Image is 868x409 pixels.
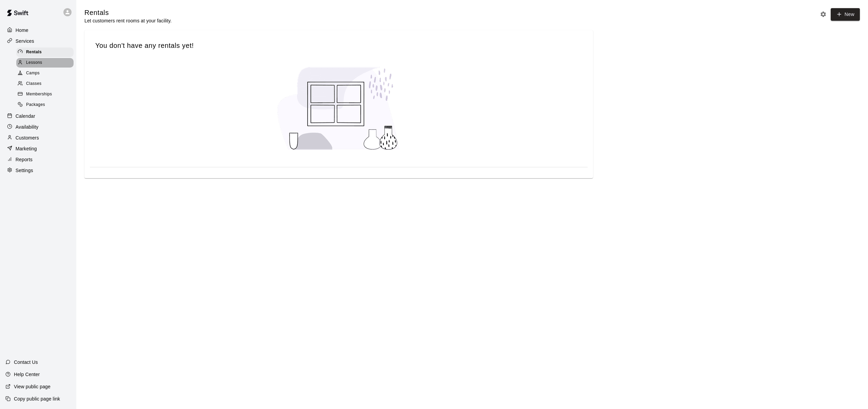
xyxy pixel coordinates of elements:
[5,165,71,175] a: Settings
[5,36,71,46] a: Services
[818,9,828,19] button: Rental settings
[16,100,76,110] a: Packages
[5,111,71,121] a: Calendar
[16,57,76,68] a: Lessons
[84,8,172,17] h5: Rentals
[16,48,74,57] div: Rentals
[16,38,34,44] p: Services
[16,79,74,89] div: Classes
[14,371,40,378] p: Help Center
[26,91,52,98] span: Memberships
[16,68,76,79] a: Camps
[84,17,172,24] p: Let customers rent rooms at your facility.
[95,41,582,50] span: You don't have any rentals yet!
[14,395,60,402] p: Copy public page link
[26,101,45,108] span: Packages
[16,69,74,78] div: Camps
[5,25,71,35] a: Home
[16,47,76,57] a: Rentals
[5,154,71,165] a: Reports
[5,144,71,154] a: Marketing
[16,58,74,68] div: Lessons
[16,124,39,130] p: Availability
[16,145,37,152] p: Marketing
[16,90,74,99] div: Memberships
[26,70,40,77] span: Camps
[26,49,42,56] span: Rentals
[16,156,33,163] p: Reports
[16,113,35,119] p: Calendar
[14,359,38,366] p: Contact Us
[16,27,28,34] p: Home
[16,79,76,89] a: Classes
[26,80,41,87] span: Classes
[14,383,51,390] p: View public page
[26,59,42,66] span: Lessons
[271,61,407,156] img: No services created
[831,8,860,21] a: New
[5,133,71,143] a: Customers
[16,100,74,110] div: Packages
[16,89,76,100] a: Memberships
[5,122,71,132] a: Availability
[16,134,39,141] p: Customers
[16,167,33,174] p: Settings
